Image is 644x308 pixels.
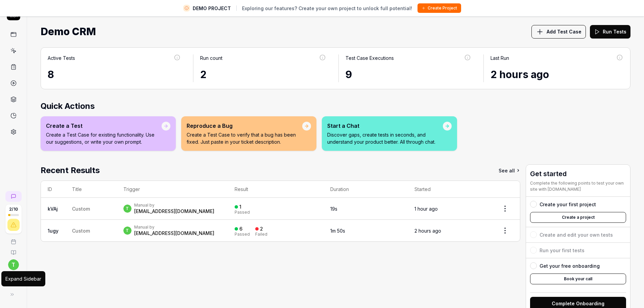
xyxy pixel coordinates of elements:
time: 1 hour ago [414,206,438,212]
button: T [3,270,24,288]
div: 2 [260,226,263,232]
a: 1ugy [48,228,58,234]
div: Active Tests [48,54,75,62]
span: Custom [72,206,90,212]
button: Create a project [530,212,626,223]
button: Add Test Case [531,25,586,39]
div: Create your first project [540,201,596,208]
div: 2 [200,67,326,82]
div: Passed [235,210,250,214]
div: 1 [239,204,241,210]
th: Started [408,181,490,198]
th: ID [41,181,65,198]
a: See all [499,164,520,176]
div: Manual by [134,203,214,208]
span: Add Test Case [547,28,581,35]
span: DEMO PROJECT [193,5,231,12]
span: Exploring our features? Create your own project to unlock full potential! [242,5,412,12]
p: Create a Test Case to verify that a bug has been fixed. Just paste in your ticket description. [187,131,302,145]
h2: Recent Results [41,164,100,176]
div: Create a Test [46,122,162,130]
div: [EMAIL_ADDRESS][DOMAIN_NAME] [134,208,214,215]
h2: Quick Actions [41,100,630,112]
div: Run count [200,54,222,62]
div: 8 [48,67,181,82]
div: Complete the following points to test your own site with [DOMAIN_NAME] [530,180,626,192]
a: Book a call with us [3,234,24,244]
th: Title [65,181,117,198]
span: 2 / 10 [9,207,18,211]
div: [EMAIL_ADDRESS][DOMAIN_NAME] [134,230,214,237]
a: kVAj [48,206,58,212]
a: Documentation [3,244,24,255]
button: Book your call [530,274,626,284]
th: Duration [324,181,408,198]
div: Manual by [134,224,214,230]
time: 1m 50s [330,228,345,234]
th: Trigger [117,181,228,198]
div: 9 [345,67,472,82]
div: Get your free onboarding [540,262,600,269]
div: 6 [239,226,242,232]
div: Failed [255,232,267,236]
div: Last Run [491,54,509,62]
div: Start a Chat [327,122,443,130]
button: Create Project [418,3,461,13]
div: Reproduce a Bug [187,122,302,130]
div: Test Case Executions [345,54,394,62]
p: Discover gaps, create tests in seconds, and understand your product better. All through chat. [327,131,443,145]
time: 2 hours ago [414,228,441,234]
span: Demo CRM [41,23,96,41]
span: t [123,205,132,213]
a: New conversation [5,191,22,202]
div: Expand Sidebar [5,275,41,282]
p: Create a Test Case for existing functionality. Use our suggestions, or write your own prompt. [46,131,162,145]
time: 2 hours ago [491,68,549,80]
th: Result [228,181,324,198]
h3: Get started [530,169,626,179]
span: Custom [72,228,90,234]
span: t [123,227,132,235]
time: 19s [330,206,337,212]
button: t [8,259,19,270]
button: Run Tests [590,25,630,39]
div: Passed [235,232,250,236]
